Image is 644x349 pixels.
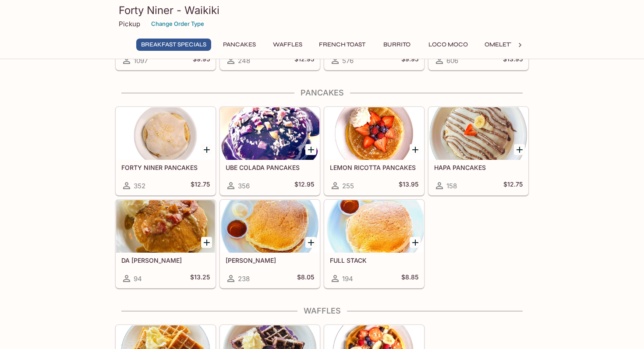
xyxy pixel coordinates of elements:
button: Add DA ELVIS PANCAKES [201,237,212,248]
span: 1097 [134,56,148,65]
button: Add FULL STACK [410,237,421,248]
button: Change Order Type [147,17,208,31]
h4: Waffles [115,306,529,316]
a: UBE COLADA PANCAKES356$12.95 [220,107,320,195]
h5: FULL STACK [330,257,418,264]
h5: $8.85 [401,273,418,284]
h5: $9.95 [193,55,210,66]
button: Loco Moco [424,39,473,51]
h5: $13.25 [190,273,210,284]
span: 576 [342,56,354,65]
h5: $12.95 [294,55,314,66]
span: 94 [134,275,142,283]
h5: $12.75 [191,180,210,191]
button: Add SHORT STACK [305,237,316,248]
h5: FORTY NINER PANCAKES [121,164,210,171]
button: Add FORTY NINER PANCAKES [201,144,212,155]
a: LEMON RICOTTA PANCAKES255$13.95 [324,107,424,195]
div: FULL STACK [325,200,424,253]
h5: DA [PERSON_NAME] [121,257,210,264]
div: SHORT STACK [220,200,319,253]
div: HAPA PANCAKES [429,107,528,160]
a: FORTY NINER PANCAKES352$12.75 [116,107,216,195]
span: 194 [342,275,353,283]
span: 352 [134,182,145,190]
h3: Forty Niner - Waikiki [119,4,525,17]
a: DA [PERSON_NAME]94$13.25 [116,200,216,288]
span: 158 [446,182,457,190]
h5: HAPA PANCAKES [434,164,523,171]
button: Waffles [268,39,307,51]
h5: LEMON RICOTTA PANCAKES [330,164,418,171]
a: HAPA PANCAKES158$12.75 [428,107,528,195]
a: FULL STACK194$8.85 [324,200,424,288]
button: French Toast [314,39,370,51]
button: Add LEMON RICOTTA PANCAKES [410,144,421,155]
h4: Pancakes [115,88,529,98]
span: 356 [238,182,250,190]
button: Breakfast Specials [136,39,211,51]
div: LEMON RICOTTA PANCAKES [325,107,424,160]
h5: $12.75 [503,180,523,191]
div: FORTY NINER PANCAKES [116,107,215,160]
p: Pickup [119,20,140,28]
h5: $12.95 [294,180,314,191]
h5: $13.95 [399,180,418,191]
button: Pancakes [218,39,261,51]
button: Add UBE COLADA PANCAKES [305,144,316,155]
h5: [PERSON_NAME] [226,257,314,264]
span: 606 [446,56,458,65]
div: UBE COLADA PANCAKES [220,107,319,160]
span: 255 [342,182,354,190]
h5: UBE COLADA PANCAKES [226,164,314,171]
button: Burrito [377,39,417,51]
span: 248 [238,56,250,65]
div: DA ELVIS PANCAKES [116,200,215,253]
h5: $9.95 [401,55,418,66]
a: [PERSON_NAME]238$8.05 [220,200,320,288]
h5: $13.95 [503,55,523,66]
span: 238 [238,275,250,283]
button: Add HAPA PANCAKES [514,144,525,155]
button: Omelettes [480,39,526,51]
h5: $8.05 [297,273,314,284]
